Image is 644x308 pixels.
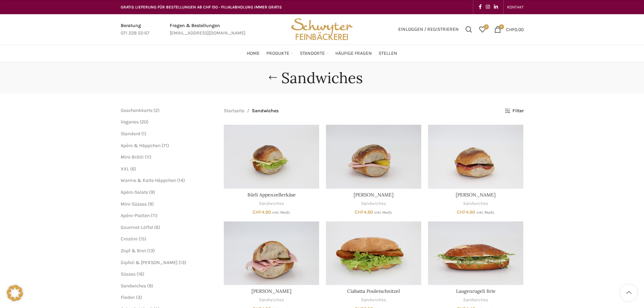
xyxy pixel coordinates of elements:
[281,69,363,87] h1: Sandwiches
[121,5,282,9] span: GRATIS LIEFERUNG FÜR BESTELLUNGEN AB CHF 150 - FILIALABHOLUNG IMMER GRATIS
[361,297,386,303] a: Sandwiches
[335,47,372,60] a: Häufige Fragen
[300,50,325,57] span: Standorte
[121,177,176,183] a: Warme & Kalte Häppchen
[266,47,293,60] a: Produkte
[253,209,262,215] span: CHF
[247,50,260,57] span: Home
[428,125,523,188] a: Bürli Salami
[504,0,527,14] div: Secondary navigation
[121,236,138,242] a: Crostini
[121,131,140,137] a: Standard
[121,22,149,37] a: Infobox link
[462,23,476,36] div: Suchen
[224,107,244,115] a: Startseite
[121,154,144,160] a: Mini-Brötli
[149,248,153,254] span: 13
[361,200,386,207] a: Sandwiches
[355,209,373,215] bdi: 4.90
[121,166,129,172] a: XXL
[492,2,500,12] a: Linkedin social link
[266,50,289,57] span: Produkte
[121,201,147,207] a: Mini-Süsses
[499,24,504,29] span: 0
[121,271,136,277] a: Süsses
[398,27,459,32] span: Einloggen / Registrieren
[163,143,167,148] span: 71
[180,260,185,265] span: 13
[121,189,148,195] span: Apéro-Salate
[121,108,152,113] a: Geschenkkarte
[179,177,183,183] span: 14
[379,47,397,60] a: Stellen
[428,221,523,285] a: Laugenrugeli Brie
[457,209,475,215] bdi: 4.90
[506,26,524,32] bdi: 0.00
[224,221,319,285] a: Bürli Schinken
[335,50,372,57] span: Häufige Fragen
[121,143,161,148] a: Apéro & Häppchen
[121,248,146,254] a: Zopf & Brot
[259,297,284,303] a: Sandwiches
[143,131,145,137] span: 1
[121,294,135,300] a: Fladen
[507,0,524,14] a: KONTAKT
[505,108,523,114] a: Filter
[457,209,466,215] span: CHF
[252,288,291,294] a: [PERSON_NAME]
[247,192,296,198] a: Bürli Appenzellerkäse
[132,166,135,172] span: 6
[121,119,139,125] a: Veganes
[484,24,489,29] span: 0
[149,201,152,207] span: 9
[141,119,147,125] span: 20
[156,224,159,230] span: 6
[224,125,319,188] a: Bürli Appenzellerkäse
[121,260,177,265] a: Gipfeli & [PERSON_NAME]
[152,213,156,218] span: 11
[484,2,492,12] a: Instagram social link
[155,108,158,113] span: 2
[247,47,260,60] a: Home
[224,107,279,115] nav: Breadcrumb
[300,47,329,60] a: Standorte
[456,288,496,294] a: Laugenrugeli Brie
[252,107,279,115] span: Sandwiches
[476,210,495,215] small: inkl. MwSt.
[463,297,488,303] a: Sandwiches
[289,26,355,32] a: Site logo
[326,221,421,285] a: Ciabatta Pouletschnitzel
[355,209,364,215] span: CHF
[253,209,271,215] bdi: 4.90
[326,125,421,188] a: Bürli Fleischkäse
[149,283,151,289] span: 9
[170,22,245,37] a: Infobox link
[476,23,489,36] div: Meine Wunschliste
[138,294,140,300] span: 3
[354,192,393,198] a: [PERSON_NAME]
[138,271,143,277] span: 16
[476,23,489,36] a: 0
[264,71,281,85] a: Go back
[395,23,462,36] a: Einloggen / Registrieren
[121,283,146,289] span: Sandwiches
[121,224,153,230] a: Gourmet-Löffel
[374,210,392,215] small: inkl. MwSt.
[456,192,496,198] a: [PERSON_NAME]
[121,213,150,218] a: Apéro-Platten
[289,14,355,45] img: Bäckerei Schwyter
[507,5,524,9] span: KONTAKT
[151,189,153,195] span: 9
